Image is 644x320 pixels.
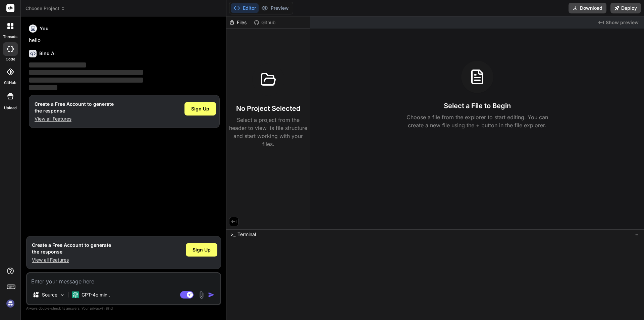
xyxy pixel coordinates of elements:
label: GitHub [4,80,16,86]
h3: No Project Selected [236,104,300,113]
div: Github [251,19,279,26]
p: Select a project from the header to view its file structure and start working with your files. [229,116,307,148]
span: Sign Up [191,105,209,112]
img: icon [208,291,215,298]
button: Editor [231,3,259,13]
button: Preview [259,3,291,13]
span: Choose Project [25,5,65,12]
h3: Select a File to Begin [444,101,511,110]
button: Download [569,3,606,13]
label: threads [3,34,17,40]
img: signin [5,298,16,309]
span: ‌ [29,78,143,83]
p: View all Features [32,257,111,263]
img: GPT-4o mini [72,291,79,298]
span: Sign Up [193,246,211,253]
p: Choose a file from the explorer to start editing. You can create a new file using the + button in... [402,113,552,129]
h6: Bind AI [39,50,56,57]
label: code [6,56,15,62]
img: attachment [198,291,205,299]
span: Terminal [237,231,256,238]
div: Files [226,19,251,26]
p: hello [29,37,220,44]
span: privacy [90,306,102,310]
button: − [634,229,640,240]
img: Pick Models [59,292,65,298]
span: ‌ [29,62,86,67]
span: − [635,231,639,238]
span: Show preview [606,19,639,26]
h1: Create a Free Account to generate the response [35,101,114,114]
p: GPT-4o min.. [82,291,110,298]
p: Source [42,291,57,298]
label: Upload [4,105,17,111]
p: View all Features [35,116,114,122]
h6: You [40,25,49,32]
span: ‌ [29,70,143,75]
p: Always double-check its answers. Your in Bind [26,305,221,312]
span: ‌ [29,85,57,90]
h1: Create a Free Account to generate the response [32,242,111,255]
span: >_ [230,231,235,238]
button: Deploy [610,3,641,13]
